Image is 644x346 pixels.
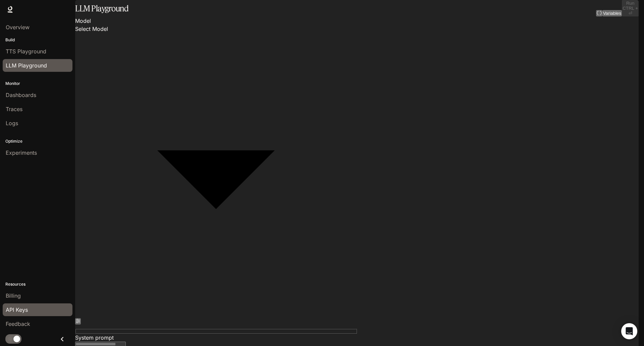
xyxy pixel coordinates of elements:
div: Open Intercom Messenger [621,323,637,339]
h1: LLM Playground [75,2,128,15]
p: CTRL + [623,6,638,11]
p: ⏎ [623,6,638,16]
span: Select Model [75,26,108,32]
button: Variables [602,10,622,16]
div: Select Model [75,25,357,33]
p: Model [75,17,357,25]
p: System prompt [75,334,357,342]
